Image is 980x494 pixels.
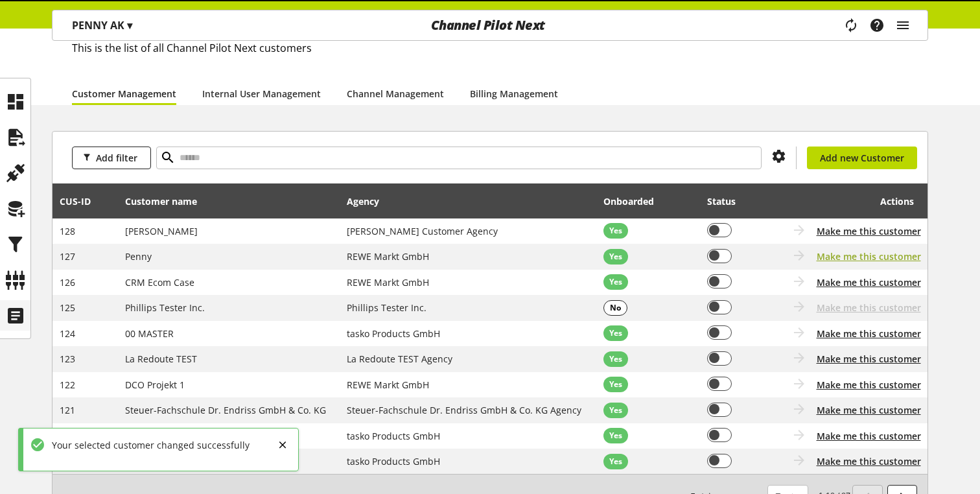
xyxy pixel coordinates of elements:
div: Agency [347,194,392,208]
span: 123 [60,353,75,365]
div: CUS-⁠ID [60,194,104,208]
span: Yes [609,456,622,467]
span: Phillips Tester Inc. [347,301,426,314]
button: Make me this customer [817,378,921,392]
span: Steuer-Fachschule Dr. Endriss GmbH & Co. KG [125,404,326,416]
nav: main navigation [52,10,928,41]
span: [PERSON_NAME] [125,225,198,237]
span: tasko Products GmbH [347,455,440,467]
span: ▾ [127,18,132,32]
span: Yes [609,353,622,365]
span: Add filter [96,151,137,165]
a: Billing Management [470,87,558,100]
div: Onboarded [603,194,667,208]
button: Make me this customer [817,403,921,417]
span: La Redoute TEST Agency [347,353,452,365]
button: Make me this customer [817,352,921,366]
span: 128 [60,225,75,237]
button: Make me this customer [817,327,921,340]
button: Make me this customer [817,454,921,468]
p: PENNY AK [72,18,132,33]
span: Penny [125,250,152,263]
span: Yes [609,225,622,237]
span: REWE Markt GmbH [347,276,429,288]
button: Add filter [72,147,151,169]
span: Yes [609,405,622,416]
button: Make me this customer [817,224,921,238]
button: Make me this customer [817,276,921,289]
span: Yes [609,276,622,288]
span: La Redoute TEST [125,353,197,365]
span: Yes [609,430,622,441]
span: Phillips Tester Inc. [125,301,205,314]
span: DCO Projekt 1 [125,379,185,391]
span: tasko Products GmbH [347,327,440,340]
span: 124 [60,327,75,340]
button: Make me this customer [817,250,921,263]
a: Customer Management [72,87,176,100]
span: tasko Products GmbH [347,430,440,442]
span: 121 [60,404,75,416]
a: Add new Customer [807,147,917,169]
button: Make me this customer [817,429,921,443]
div: Customer name [125,194,210,208]
span: REWE Markt GmbH [347,379,429,391]
span: 122 [60,379,75,391]
span: Yes [609,379,622,390]
a: Channel Management [347,87,444,100]
span: Make me this customer [817,301,921,314]
h2: This is the list of all Channel Pilot Next customers [72,40,928,56]
div: Your selected customer changed successfully [45,438,250,452]
span: 00 MASTER [125,327,174,340]
span: 126 [60,276,75,288]
span: 125 [60,301,75,314]
span: No [610,302,621,314]
a: Internal User Management [202,87,321,100]
div: Actions [787,188,914,214]
div: Status [707,194,749,208]
span: Add new Customer [820,151,904,165]
span: Yes [609,251,622,263]
span: Yes [609,327,622,339]
span: 127 [60,250,75,263]
span: REWE Markt GmbH [347,250,429,263]
span: Steuer-Fachschule Dr. Endriss GmbH & Co. KG Agency [347,404,581,416]
span: [PERSON_NAME] Customer Agency [347,225,498,237]
span: CRM Ecom Case [125,276,194,288]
